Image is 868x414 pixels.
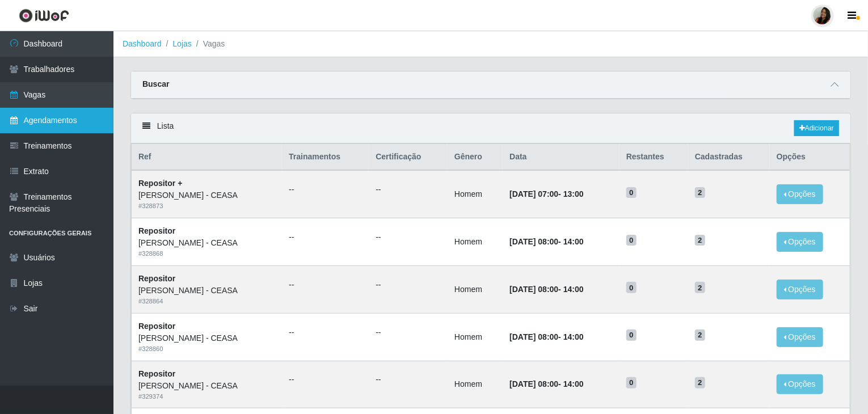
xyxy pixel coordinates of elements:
th: Cadastradas [688,144,770,171]
td: Homem [448,265,503,313]
th: Opções [770,144,850,171]
ul: -- [376,374,441,386]
div: # 329374 [138,392,275,402]
strong: Repositor [138,274,175,283]
span: 0 [626,377,637,388]
time: [DATE] 08:00 [509,237,558,246]
th: Gênero [448,144,503,171]
th: Certificação [369,144,448,171]
span: 0 [626,187,637,198]
div: # 328864 [138,297,275,306]
time: 14:00 [563,285,584,294]
button: Opções [777,280,823,299]
time: [DATE] 08:00 [509,285,558,294]
div: [PERSON_NAME] - CEASA [138,380,275,392]
div: # 328868 [138,249,275,259]
time: 14:00 [563,379,584,388]
ul: -- [376,184,441,196]
ul: -- [289,374,362,386]
td: Homem [448,313,503,361]
th: Restantes [620,144,688,171]
strong: Repositor [138,226,175,235]
nav: breadcrumb [113,31,868,57]
a: Dashboard [123,39,162,48]
strong: - [509,237,583,246]
div: # 328860 [138,344,275,354]
td: Homem [448,170,503,218]
span: 0 [626,235,637,246]
span: 2 [695,329,705,341]
span: 2 [695,187,705,198]
th: Data [503,144,620,171]
td: Homem [448,218,503,266]
time: [DATE] 07:00 [509,189,558,198]
time: 14:00 [563,332,584,341]
li: Vagas [192,38,225,50]
span: 0 [626,329,637,341]
ul: -- [289,279,362,291]
strong: Buscar [142,79,169,88]
strong: - [509,285,583,294]
span: 2 [695,235,705,246]
strong: - [509,379,583,388]
button: Opções [777,327,823,347]
a: Lojas [172,39,191,48]
div: [PERSON_NAME] - CEASA [138,332,275,344]
span: 2 [695,377,705,388]
strong: Repositor [138,369,175,378]
div: [PERSON_NAME] - CEASA [138,237,275,249]
time: [DATE] 08:00 [509,332,558,341]
span: 2 [695,282,705,293]
strong: Repositor [138,322,175,331]
div: # 328873 [138,201,275,211]
div: [PERSON_NAME] - CEASA [138,285,275,297]
strong: Repositor + [138,179,182,188]
time: [DATE] 08:00 [509,379,558,388]
th: Trainamentos [282,144,369,171]
span: 0 [626,282,637,293]
strong: - [509,189,583,198]
a: Adicionar [794,120,839,136]
time: 13:00 [563,189,584,198]
img: CoreUI Logo [19,9,69,23]
button: Opções [777,232,823,252]
time: 14:00 [563,237,584,246]
ul: -- [376,327,441,339]
div: [PERSON_NAME] - CEASA [138,189,275,201]
button: Opções [777,184,823,204]
td: Homem [448,361,503,408]
ul: -- [376,231,441,243]
th: Ref [132,144,283,171]
ul: -- [289,184,362,196]
button: Opções [777,374,823,394]
strong: - [509,332,583,341]
ul: -- [289,231,362,243]
ul: -- [376,279,441,291]
div: Lista [131,113,850,143]
ul: -- [289,327,362,339]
